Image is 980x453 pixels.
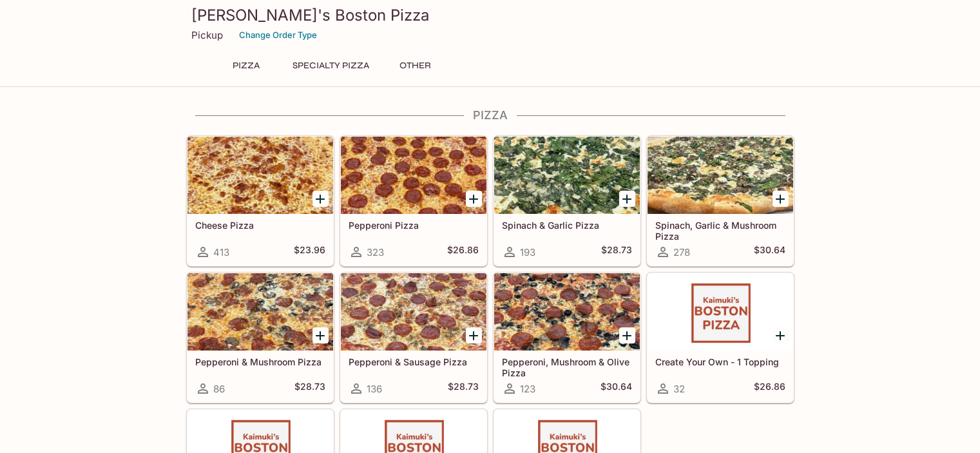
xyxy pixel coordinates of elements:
h5: Pepperoni, Mushroom & Olive Pizza [502,356,632,378]
a: Pepperoni Pizza323$26.86 [340,136,487,266]
span: 323 [367,246,384,258]
h5: Spinach, Garlic & Mushroom Pizza [655,220,785,241]
div: Pepperoni Pizza [341,137,486,214]
div: Pepperoni & Sausage Pizza [341,273,486,351]
h5: $28.73 [601,244,632,260]
span: 278 [673,246,690,258]
button: Add Pepperoni & Sausage Pizza [466,327,482,343]
h5: Pepperoni Pizza [349,220,479,231]
h5: Pepperoni & Mushroom Pizza [195,356,325,367]
a: Pepperoni & Sausage Pizza136$28.73 [340,273,487,403]
span: 86 [213,383,225,395]
button: Add Pepperoni Pizza [466,191,482,207]
span: 32 [673,383,685,395]
a: Pepperoni, Mushroom & Olive Pizza123$30.64 [494,273,640,403]
span: 136 [367,383,382,395]
button: Other [387,57,445,75]
a: Create Your Own - 1 Topping32$26.86 [647,273,794,403]
h5: $28.73 [448,381,479,396]
h5: $26.86 [447,244,479,260]
div: Pepperoni, Mushroom & Olive Pizza [494,273,640,351]
button: Add Cheese Pizza [312,191,329,207]
h3: [PERSON_NAME]'s Boston Pizza [191,5,789,25]
button: Add Create Your Own - 1 Topping [773,327,789,343]
a: Pepperoni & Mushroom Pizza86$28.73 [187,273,334,403]
a: Spinach, Garlic & Mushroom Pizza278$30.64 [647,136,794,266]
h5: Spinach & Garlic Pizza [502,220,632,231]
span: 193 [520,246,535,258]
div: Cheese Pizza [187,137,333,214]
h5: $30.64 [600,381,632,396]
div: Pepperoni & Mushroom Pizza [187,273,333,351]
button: Specialty Pizza [285,57,376,75]
button: Add Spinach, Garlic & Mushroom Pizza [773,191,789,207]
button: Add Spinach & Garlic Pizza [619,191,635,207]
p: Pickup [191,29,223,41]
div: Spinach & Garlic Pizza [494,137,640,214]
h5: $26.86 [754,381,785,396]
button: Add Pepperoni, Mushroom & Olive Pizza [619,327,635,343]
h4: Pizza [186,108,794,122]
span: 123 [520,383,535,395]
h5: Pepperoni & Sausage Pizza [349,356,479,367]
h5: Cheese Pizza [195,220,325,231]
h5: $30.64 [754,244,785,260]
button: Change Order Type [233,25,323,45]
a: Spinach & Garlic Pizza193$28.73 [494,136,640,266]
div: Create Your Own - 1 Topping [648,273,793,351]
h5: $28.73 [294,381,325,396]
button: Pizza [217,57,275,75]
a: Cheese Pizza413$23.96 [187,136,334,266]
button: Add Pepperoni & Mushroom Pizza [312,327,329,343]
span: 413 [213,246,229,258]
h5: Create Your Own - 1 Topping [655,356,785,367]
h5: $23.96 [294,244,325,260]
div: Spinach, Garlic & Mushroom Pizza [648,137,793,214]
